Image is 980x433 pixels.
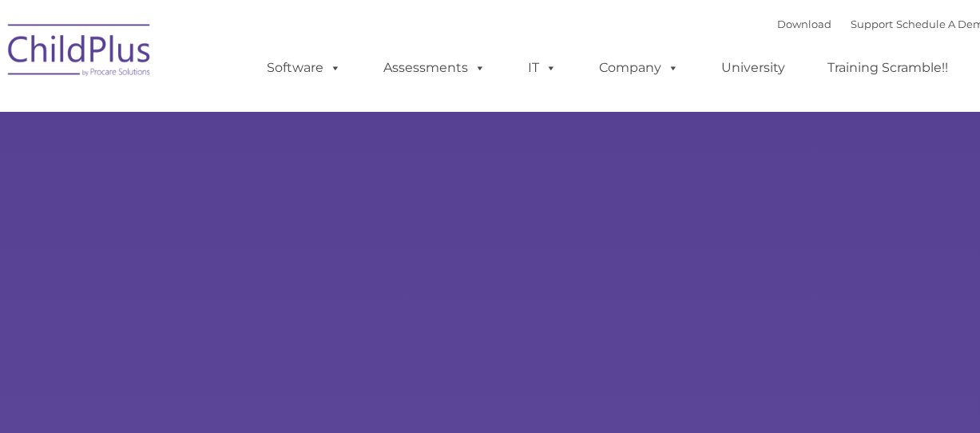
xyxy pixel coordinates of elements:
a: Download [777,18,831,30]
a: Assessments [367,52,502,84]
a: Training Scramble!! [811,52,964,84]
a: University [705,52,801,84]
a: Support [851,18,893,30]
a: Company [583,52,695,84]
a: Software [251,52,357,84]
a: IT [512,52,573,84]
